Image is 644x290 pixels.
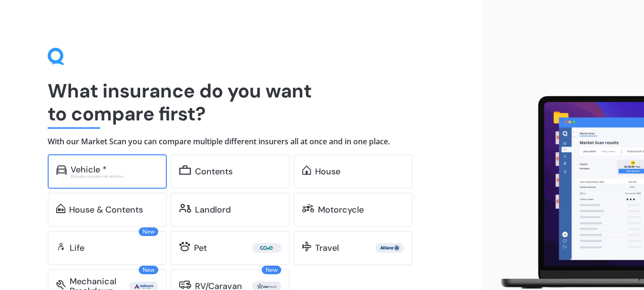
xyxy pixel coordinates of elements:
img: mbi.6615ef239df2212c2848.svg [56,280,66,290]
div: Travel [315,243,339,253]
h4: With our Market Scan you can compare multiple different insurers all at once and in one place. [48,137,435,147]
img: content.01f40a52572271636b6f.svg [179,165,191,175]
img: motorbike.c49f395e5a6966510904.svg [302,204,314,213]
div: Motorcycle [318,205,364,215]
img: life.f720d6a2d7cdcd3ad642.svg [56,242,66,251]
img: home.91c183c226a05b4dc763.svg [302,165,311,175]
img: home-and-contents.b802091223b8502ef2dd.svg [56,204,65,213]
div: House [315,167,340,176]
div: Life [70,243,84,253]
span: New [262,266,281,274]
div: Contents [195,167,233,176]
img: Cove.webp [254,243,279,253]
div: Vehicle * [71,165,107,174]
span: New [139,266,158,274]
img: travel.bdda8d6aa9c3f12c5fe2.svg [302,242,311,251]
a: Pet [171,231,290,265]
img: landlord.470ea2398dcb263567d0.svg [179,204,191,213]
span: New [139,227,158,236]
div: Landlord [195,205,231,215]
div: House & Contents [69,205,143,215]
img: pet.71f96884985775575a0d.svg [179,242,190,251]
img: rv.0245371a01b30db230af.svg [179,280,191,290]
div: Excludes commercial vehicles [71,174,158,178]
img: car.f15378c7a67c060ca3f3.svg [56,165,67,175]
h1: What insurance do you want to compare first? [48,79,435,125]
img: Allianz.webp [377,243,402,253]
div: Pet [194,243,207,253]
